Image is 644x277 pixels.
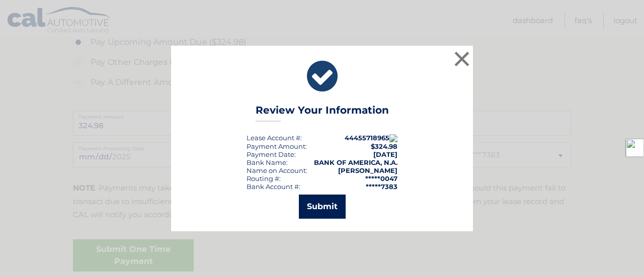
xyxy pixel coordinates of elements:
div: Bank Account #: [247,182,300,191]
button: × [452,49,472,69]
strong: BANK OF AMERICA, N.A. [314,158,397,166]
div: Lease Account #: [247,134,302,143]
span: [DATE] [373,150,397,158]
img: text-recruit-bubble.png [389,134,397,142]
span: 44455718965 [345,134,397,142]
span: $324.98 [371,142,397,150]
div: : [247,150,296,158]
strong: [PERSON_NAME] [338,166,397,174]
div: Name on Account: [247,166,307,174]
div: Bank Name: [247,158,288,166]
div: Payment Amount: [247,142,307,150]
div: Routing #: [247,174,281,182]
img: toggle-logo.svg [626,139,644,157]
span: Payment Date [247,150,294,158]
button: Submit [299,195,346,219]
h3: Review Your Information [256,104,389,122]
